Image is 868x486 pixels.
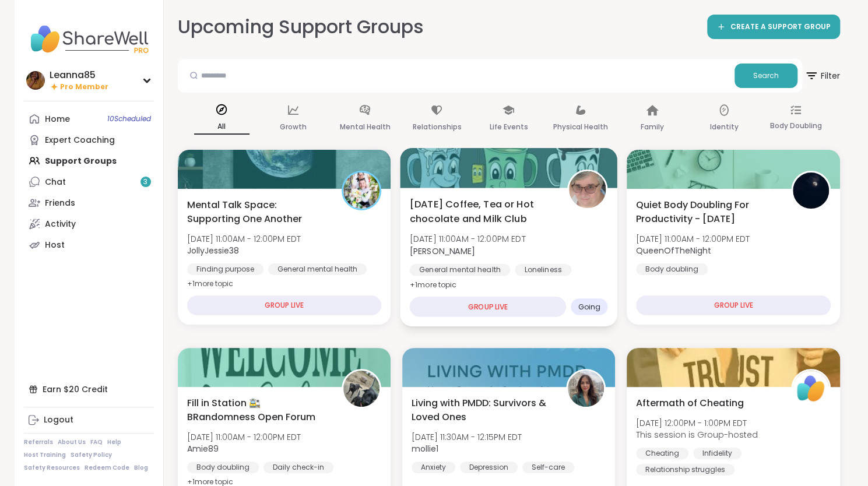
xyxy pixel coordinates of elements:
[24,438,53,446] a: Referrals
[636,464,735,476] div: Relationship struggles
[636,233,750,245] span: [DATE] 11:00AM - 12:00PM EDT
[24,129,154,150] a: Expert Coaching
[793,172,829,209] img: QueenOfTheNight
[187,443,219,455] b: Amie89
[636,263,708,275] div: Body doubling
[24,464,80,472] a: Safety Resources
[636,448,688,459] div: Cheating
[107,438,121,446] a: Help
[569,171,606,208] img: Susan
[280,120,307,134] p: Growth
[187,198,329,226] span: Mental Talk Space: Supporting One Another
[515,264,571,276] div: Loneliness
[58,438,86,446] a: About Us
[412,462,455,473] div: Anxiety
[45,135,115,146] div: Expert Coaching
[45,114,70,125] div: Home
[85,464,129,472] a: Redeem Code
[263,462,333,473] div: Daily check-in
[693,448,742,459] div: Infidelity
[636,245,711,256] b: QueenOfTheNight
[636,295,830,315] div: GROUP LIVE
[90,438,103,446] a: FAQ
[409,233,525,245] span: [DATE] 11:00AM - 12:00PM EDT
[187,233,301,245] span: [DATE] 11:00AM - 12:00PM EDT
[636,198,778,226] span: Quiet Body Doubling For Productivity - [DATE]
[178,14,424,40] h2: Upcoming Support Groups
[268,263,367,275] div: General mental health
[24,451,66,459] a: Host Training
[187,431,301,443] span: [DATE] 11:00AM - 12:00PM EDT
[50,69,108,82] div: Leanna85
[641,120,664,134] p: Family
[194,119,249,135] p: All
[553,120,608,134] p: Physical Health
[769,119,821,133] p: Body Doubling
[24,379,154,400] div: Earn $20 Credit
[578,302,600,311] span: Going
[44,414,73,426] div: Logout
[522,462,574,473] div: Self-care
[412,120,461,134] p: Relationships
[187,462,259,473] div: Body doubling
[24,171,154,192] a: Chat3
[187,396,329,424] span: Fill in Station 🚉 BRandomness Open Forum
[409,245,475,256] b: [PERSON_NAME]
[60,82,108,92] span: Pro Member
[409,297,566,317] div: GROUP LIVE
[568,371,604,407] img: mollie1
[24,410,154,431] a: Logout
[45,177,66,188] div: Chat
[187,295,381,315] div: GROUP LIVE
[343,172,379,209] img: JollyJessie38
[143,177,147,187] span: 3
[489,120,528,134] p: Life Events
[24,213,154,234] a: Activity
[26,71,45,90] img: Leanna85
[45,198,75,209] div: Friends
[24,19,154,59] img: ShareWell Nav Logo
[636,417,758,429] span: [DATE] 12:00PM - 1:00PM EDT
[187,263,263,275] div: Finding purpose
[409,264,509,276] div: General mental health
[412,443,438,455] b: mollie1
[71,451,112,459] a: Safety Policy
[134,464,148,472] a: Blog
[45,240,65,251] div: Host
[804,62,840,90] span: Filter
[636,429,758,441] span: This session is Group-hosted
[730,22,831,32] span: CREATE A SUPPORT GROUP
[460,462,518,473] div: Depression
[24,234,154,255] a: Host
[412,431,522,443] span: [DATE] 11:30AM - 12:15PM EDT
[412,396,553,424] span: Living with PMDD: Survivors & Loved Ones
[735,64,797,88] button: Search
[636,396,744,410] span: Aftermath of Cheating
[409,197,554,226] span: [DATE] Coffee, Tea or Hot chocolate and Milk Club
[804,59,840,93] button: Filter
[45,219,76,230] div: Activity
[707,15,840,39] a: CREATE A SUPPORT GROUP
[24,192,154,213] a: Friends
[340,120,391,134] p: Mental Health
[187,245,239,256] b: JollyJessie38
[709,120,738,134] p: Identity
[793,371,829,407] img: ShareWell
[753,71,779,81] span: Search
[343,371,379,407] img: Amie89
[107,114,151,124] span: 10 Scheduled
[24,108,154,129] a: Home10Scheduled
